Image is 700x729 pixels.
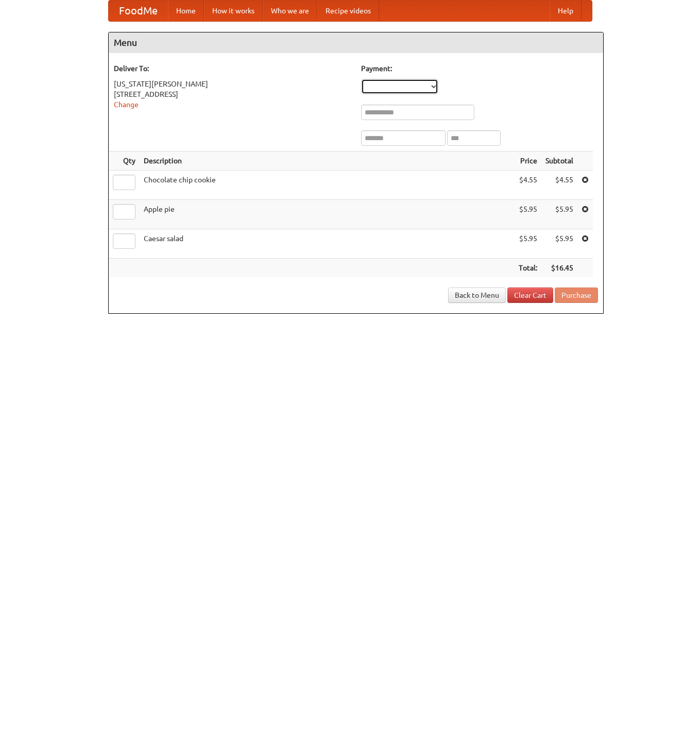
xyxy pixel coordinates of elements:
a: FoodMe [109,1,168,21]
td: $4.55 [515,171,541,200]
td: Chocolate chip cookie [140,171,515,200]
div: [US_STATE][PERSON_NAME] [114,79,351,89]
h5: Deliver To: [114,63,351,74]
th: Subtotal [541,151,577,171]
a: Who we are [263,1,317,21]
td: $5.95 [541,200,577,229]
th: Qty [109,151,140,171]
td: Apple pie [140,200,515,229]
h4: Menu [109,32,603,53]
th: Price [515,151,541,171]
a: How it works [204,1,263,21]
td: Caesar salad [140,229,515,259]
th: Description [140,151,515,171]
th: Total: [515,259,541,278]
div: [STREET_ADDRESS] [114,89,351,99]
a: Help [550,1,582,21]
h5: Payment: [361,63,598,74]
td: $4.55 [541,171,577,200]
a: Home [168,1,204,21]
td: $5.95 [541,229,577,259]
td: $5.95 [515,229,541,259]
th: $16.45 [541,259,577,278]
a: Clear Cart [507,287,553,303]
a: Recipe videos [317,1,379,21]
a: Change [114,100,139,109]
a: Back to Menu [448,287,506,303]
td: $5.95 [515,200,541,229]
button: Purchase [555,287,598,303]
